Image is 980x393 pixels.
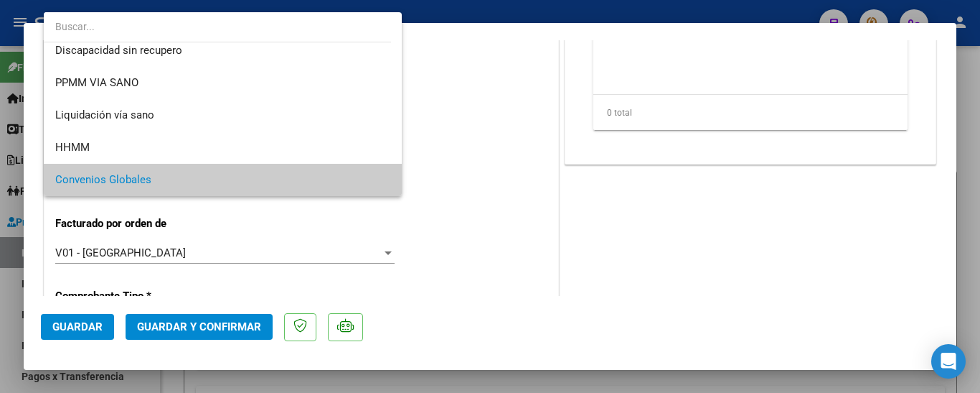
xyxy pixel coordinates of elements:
[55,76,138,89] span: PPMM VIA SANO
[55,173,151,186] span: Convenios Globales
[55,141,90,154] span: HHMM
[55,108,154,121] span: Liquidación vía sano
[931,344,966,379] div: Open Intercom Messenger
[55,44,182,57] span: Discapacidad sin recupero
